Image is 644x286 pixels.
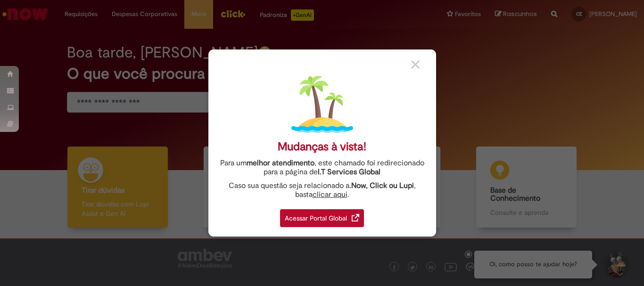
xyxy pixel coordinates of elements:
[247,158,314,168] strong: melhor atendimento
[352,214,359,221] img: redirect_link.png
[318,162,380,177] a: I.T Services Global
[291,74,353,135] img: island.png
[313,185,347,199] a: clicar aqui
[280,204,364,227] a: Acessar Portal Global
[215,181,429,199] div: Caso sua questão seja relacionado a , basta .
[278,140,366,154] div: Mudanças à vista!
[349,181,414,190] strong: .Now, Click ou Lupi
[411,60,420,69] img: close_button_grey.png
[280,209,364,227] div: Acessar Portal Global
[215,159,429,177] div: Para um , este chamado foi redirecionado para a página de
